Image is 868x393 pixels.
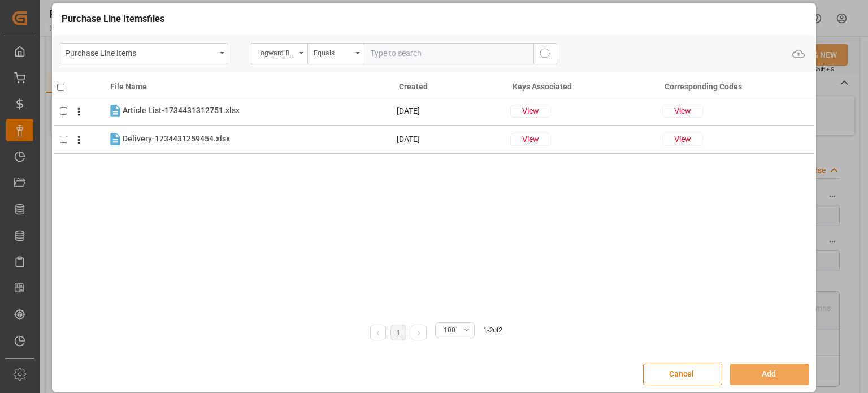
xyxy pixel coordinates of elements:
[307,43,364,64] button: open menu
[399,81,510,93] h4: Created
[444,325,455,335] span: 100
[665,81,814,93] h4: Corresponding Codes
[396,125,510,153] td: [DATE]
[510,105,551,118] button: View
[59,43,228,64] button: open menu
[510,133,551,146] button: View
[411,325,427,340] li: Next Page
[397,329,401,337] a: 1
[314,45,352,58] div: Equals
[662,133,703,146] button: View
[123,106,240,115] span: Article List-1734431312751.xlsx
[364,43,533,64] input: Type to search
[483,325,502,335] div: 1 - 2 of 2
[251,43,307,64] button: open menu
[370,325,386,340] li: Previous Page
[662,105,703,118] button: View
[533,43,557,64] button: search button
[110,81,396,93] h4: File Name
[65,45,216,59] div: Purchase Line Items
[730,364,809,385] button: Add
[123,134,230,143] span: Delivery-1734431259454.xlsx
[257,45,296,58] div: Logward Reference
[435,322,475,338] button: open menu
[62,12,806,27] h3: Purchase Line Items files
[513,81,662,93] h4: Keys Associated
[396,97,510,125] td: [DATE]
[643,364,722,385] button: Cancel
[390,325,406,340] li: 1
